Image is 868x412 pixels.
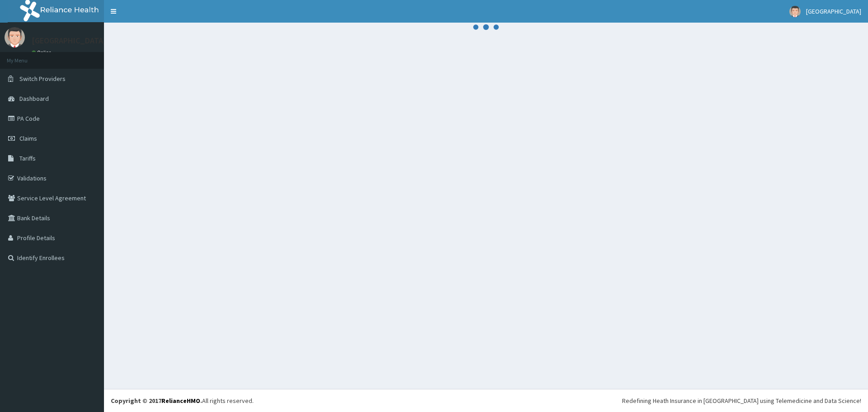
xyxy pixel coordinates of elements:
[32,49,53,56] a: Online
[19,154,36,162] span: Tariffs
[472,14,500,41] svg: audio-loading
[806,7,861,15] span: [GEOGRAPHIC_DATA]
[19,134,37,142] span: Claims
[5,27,25,47] img: User Image
[111,397,202,405] strong: Copyright © 2017 .
[789,6,801,17] img: User Image
[19,75,66,83] span: Switch Providers
[19,95,49,103] span: Dashboard
[622,396,861,405] div: Redefining Heath Insurance in [GEOGRAPHIC_DATA] using Telemedicine and Data Science!
[161,397,200,405] a: RelianceHMO
[32,37,106,45] p: [GEOGRAPHIC_DATA]
[104,389,868,412] footer: All rights reserved.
